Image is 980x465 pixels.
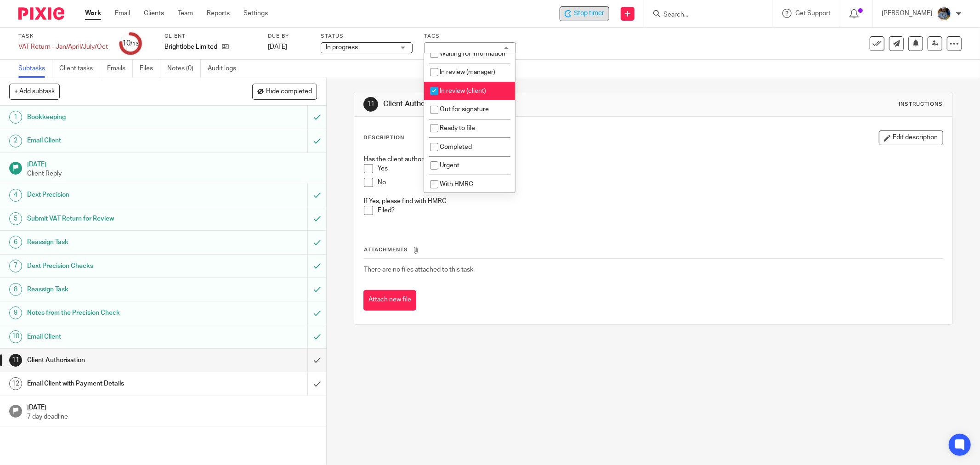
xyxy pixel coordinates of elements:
span: There are no files attached to this task. [364,267,475,273]
input: Search [663,11,745,19]
h1: Email Client [27,134,208,147]
label: Status [321,33,413,40]
small: /13 [130,41,139,46]
div: VAT Return - Jan/April/July/Oct [18,42,108,51]
a: Settings [244,9,268,18]
a: Files [140,60,160,78]
div: 5 [9,212,22,225]
button: Edit description [879,130,943,145]
p: If Yes, please find with HMRC [364,197,943,206]
h1: Bookkeeping [27,110,208,124]
p: Filed? [378,206,943,215]
h1: Reassign Task [27,283,208,296]
span: Completed [440,144,472,150]
p: Has the client authorised the VAT to be filed? [364,155,943,164]
span: Waiting for information [440,51,505,57]
span: In review (client) [440,88,486,94]
div: 9 [9,306,22,319]
span: Get Support [795,10,831,17]
span: Urgent [440,162,459,169]
button: Attach new file [363,290,416,311]
h1: Client Authorisation [383,99,673,109]
div: 6 [9,236,22,249]
h1: Reassign Task [27,235,208,249]
h1: Email Client [27,330,208,344]
h1: Email Client with Payment Details [27,377,208,391]
a: Client tasks [59,60,100,78]
a: Email [115,9,130,18]
label: Client [164,33,256,40]
label: Due by [268,33,309,40]
a: Work [85,9,101,18]
span: Ready to file [440,125,475,131]
p: Yes [378,164,943,173]
h1: [DATE] [27,158,317,169]
h1: Notes from the Precision Check [27,306,208,320]
label: Task [18,33,108,40]
div: 10 [122,38,139,49]
a: Audit logs [208,60,243,78]
a: Subtasks [18,60,52,78]
button: Hide completed [252,84,317,99]
p: No [378,178,943,187]
div: 11 [363,97,378,112]
h1: Submit VAT Return for Review [27,212,208,226]
p: 7 day deadline [27,412,317,421]
p: Client Reply [27,169,317,178]
img: Pixie [18,7,64,20]
div: 4 [9,189,22,202]
span: Stop timer [574,9,604,18]
h1: Client Authorisation [27,353,208,367]
span: In review (manager) [440,69,495,75]
span: Out for signature [440,106,489,113]
span: Attachments [364,247,408,252]
a: Reports [207,9,230,18]
a: Clients [144,9,164,18]
h1: [DATE] [27,401,317,412]
span: Hide completed [266,88,312,96]
label: Tags [424,33,516,40]
p: Description [363,134,404,142]
div: 11 [9,354,22,367]
button: + Add subtask [9,84,60,99]
div: 2 [9,135,22,147]
span: With HMRC [440,181,473,187]
img: Jaskaran%20Singh.jpeg [937,6,952,21]
span: In progress [326,44,358,51]
div: 1 [9,111,22,124]
a: Team [178,9,193,18]
h1: Dext Precision Checks [27,259,208,273]
div: 8 [9,283,22,296]
p: Brightlobe Limited [164,42,217,51]
a: Notes (0) [167,60,201,78]
div: Instructions [899,101,943,108]
p: [PERSON_NAME] [882,9,932,18]
h1: Dext Precision [27,188,208,202]
div: 10 [9,330,22,343]
div: 12 [9,377,22,390]
span: [DATE] [268,44,287,50]
div: 7 [9,260,22,272]
a: Emails [107,60,133,78]
div: Brightlobe Limited - VAT Return - Jan/April/July/Oct [560,6,609,21]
